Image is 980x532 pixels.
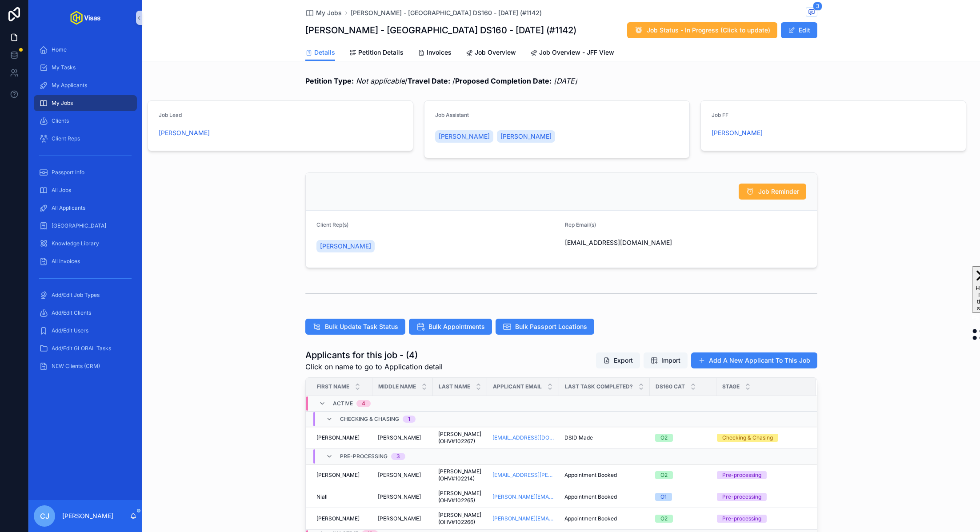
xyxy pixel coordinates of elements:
[660,515,668,523] div: O2
[660,434,668,442] div: O2
[34,253,137,269] a: All Invoices
[52,117,69,124] span: Clients
[644,352,688,368] button: Import
[356,76,405,85] em: Not applicable
[52,169,84,176] span: Passport Info
[52,363,100,370] span: NEW Clients (CRM)
[438,490,482,504] a: [PERSON_NAME] (OHV#102265)
[655,434,711,442] a: O2
[717,471,805,479] a: Pre-processing
[493,383,542,390] span: Applicant Email
[28,36,142,386] div: scrollable content
[813,2,822,11] span: 3
[655,515,711,523] a: O2
[565,221,596,228] span: Rep Email(s)
[564,515,644,522] a: Appointment Booked
[316,434,360,441] span: [PERSON_NAME]
[497,130,555,143] a: [PERSON_NAME]
[52,240,99,247] span: Knowledge Library
[305,8,342,17] a: My Jobs
[492,515,554,522] a: [PERSON_NAME][EMAIL_ADDRESS][DOMAIN_NAME]
[305,361,443,372] span: Click on name to go to Application detail
[34,42,137,58] a: Home
[492,434,554,441] a: [EMAIL_ADDRESS][DOMAIN_NAME]
[717,493,805,501] a: Pre-processing
[564,472,617,479] span: Appointment Booked
[316,493,328,500] span: Niall
[564,434,644,441] a: DSID Made
[34,164,137,180] a: Passport Info
[316,8,342,17] span: My Jobs
[596,352,640,368] button: Export
[378,434,421,441] span: [PERSON_NAME]
[378,383,416,390] span: Middle Name
[438,512,482,526] span: [PERSON_NAME] (OHV#102266)
[565,383,633,390] span: Last Task Completed?
[34,131,137,147] a: Client Reps
[627,22,777,38] button: Job Status - In Progress (Click to update)
[435,130,493,143] a: [PERSON_NAME]
[466,44,516,62] a: Job Overview
[378,472,421,479] span: [PERSON_NAME]
[435,112,469,118] span: Job Assistant
[647,26,770,35] span: Job Status - In Progress (Click to update)
[722,434,773,442] div: Checking & Chasing
[159,112,182,118] span: Job Lead
[378,472,428,479] a: [PERSON_NAME]
[40,511,49,521] span: CJ
[515,322,587,331] span: Bulk Passport Locations
[349,44,404,62] a: Petition Details
[564,434,593,441] span: DSID Made
[722,383,740,390] span: Stage
[52,292,100,299] span: Add/Edit Job Types
[314,48,335,57] span: Details
[496,319,594,335] button: Bulk Passport Locations
[52,187,71,194] span: All Jobs
[378,434,428,441] a: [PERSON_NAME]
[427,48,452,57] span: Invoices
[305,44,335,61] a: Details
[52,82,87,89] span: My Applicants
[712,128,763,137] a: [PERSON_NAME]
[530,44,614,62] a: Job Overview - JFF View
[52,258,80,265] span: All Invoices
[316,515,360,522] span: [PERSON_NAME]
[34,95,137,111] a: My Jobs
[564,493,617,500] span: Appointment Booked
[34,113,137,129] a: Clients
[159,128,210,137] a: [PERSON_NAME]
[438,468,482,482] span: [PERSON_NAME] (OHV#102214)
[333,400,353,407] span: Active
[554,76,577,85] em: [DATE]
[722,493,761,501] div: Pre-processing
[564,515,617,522] span: Appointment Booked
[52,222,106,229] span: [GEOGRAPHIC_DATA]
[438,431,482,445] span: [PERSON_NAME] (OHV#102267)
[52,135,80,142] span: Client Reps
[408,416,410,423] div: 1
[656,383,685,390] span: DS160 Cat
[351,8,542,17] span: [PERSON_NAME] - [GEOGRAPHIC_DATA] DS160 - [DATE] (#1142)
[409,319,492,335] button: Bulk Appointments
[492,493,554,500] a: [PERSON_NAME][EMAIL_ADDRESS][DOMAIN_NAME]
[655,471,711,479] a: O2
[378,493,428,500] a: [PERSON_NAME]
[492,472,554,479] a: [EMAIL_ADDRESS][PERSON_NAME][DOMAIN_NAME]
[317,383,349,390] span: First Name
[475,48,516,57] span: Job Overview
[781,22,817,38] button: Edit
[34,236,137,252] a: Knowledge Library
[34,182,137,198] a: All Jobs
[52,309,91,316] span: Add/Edit Clients
[660,493,667,501] div: O1
[378,515,428,522] a: [PERSON_NAME]
[320,242,371,251] span: [PERSON_NAME]
[691,352,817,368] button: Add A New Applicant To This Job
[806,7,817,18] button: 3
[34,60,137,76] a: My Tasks
[325,322,398,331] span: Bulk Update Task Status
